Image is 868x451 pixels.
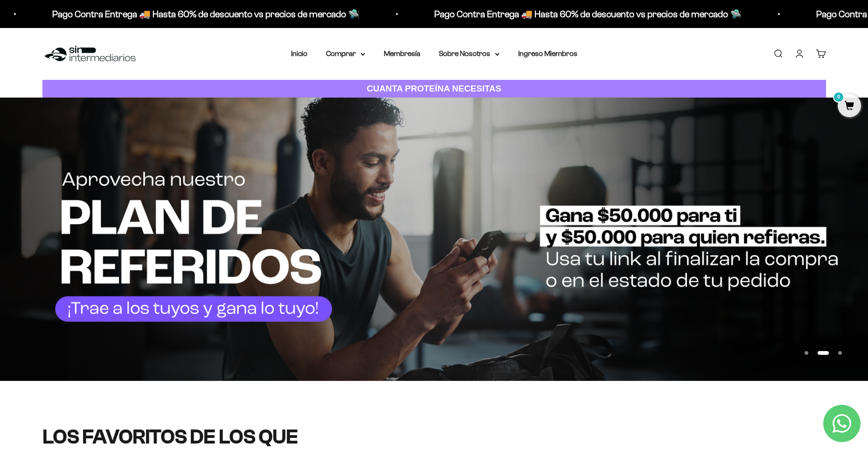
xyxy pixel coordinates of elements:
[384,49,420,57] a: Membresía
[367,84,501,93] strong: CUANTA PROTEÍNA NECESITAS
[833,92,844,103] mark: 0
[397,7,704,21] p: Pago Contra Entrega 🚚 Hasta 60% de descuento vs precios de mercado 🛸
[326,48,365,60] summary: Comprar
[439,48,500,60] summary: Sobre Nosotros
[838,101,861,112] a: 0
[15,7,322,21] p: Pago Contra Entrega 🚚 Hasta 60% de descuento vs precios de mercado 🛸
[42,80,826,98] a: CUANTA PROTEÍNA NECESITAS
[518,49,577,57] a: Ingreso Miembros
[291,49,307,57] a: Inicio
